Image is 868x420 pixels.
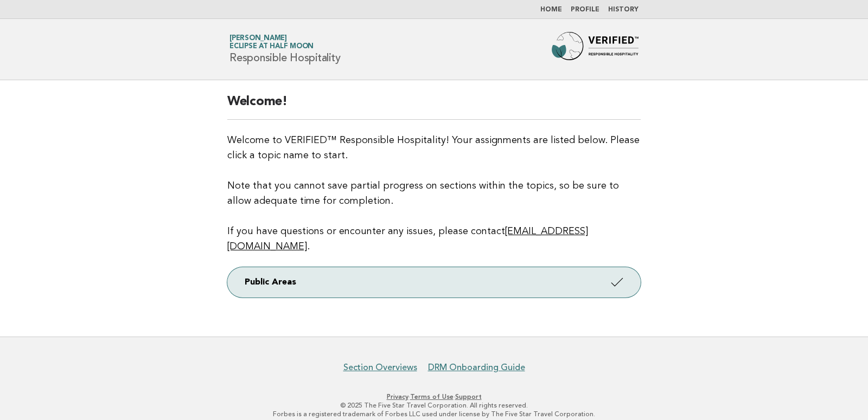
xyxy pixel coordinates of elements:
p: Forbes is a registered trademark of Forbes LLC used under license by The Five Star Travel Corpora... [102,410,766,418]
a: Privacy [387,393,409,400]
p: © 2025 The Five Star Travel Corporation. All rights reserved. [102,401,766,410]
a: DRM Onboarding Guide [428,362,525,373]
a: Profile [571,7,599,13]
a: Public Areas [227,267,641,298]
a: Support [455,393,482,400]
p: Welcome to VERIFIED™ Responsible Hospitality! Your assignments are listed below. Please click a t... [227,133,641,254]
p: · · [102,392,766,401]
h2: Welcome! [227,93,641,120]
h1: Responsible Hospitality [229,35,340,63]
img: Forbes Travel Guide [552,32,639,67]
span: Eclipse at Half Moon [229,43,314,50]
a: Terms of Use [410,393,454,400]
a: History [608,7,639,13]
a: [PERSON_NAME]Eclipse at Half Moon [229,35,314,50]
a: Section Overviews [343,362,417,373]
a: Home [540,7,562,13]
